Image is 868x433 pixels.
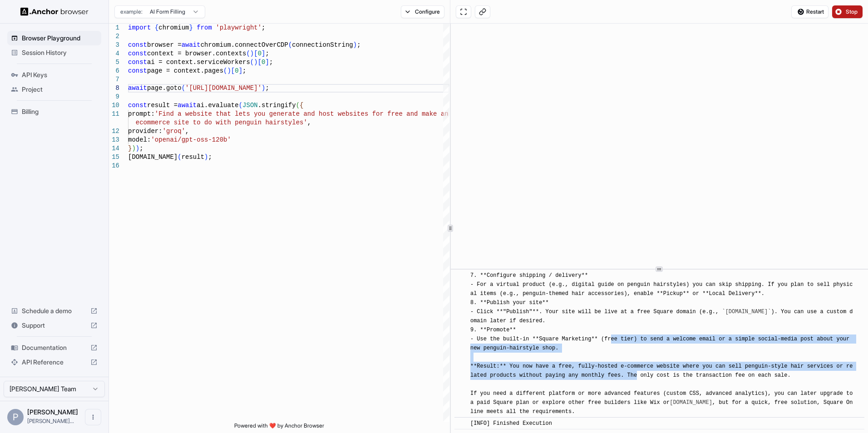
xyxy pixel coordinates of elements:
span: page.goto [147,84,182,92]
span: ) [254,59,257,66]
span: ; [242,67,246,74]
span: ) [261,84,265,92]
span: await [178,102,197,109]
span: ] [265,59,269,66]
span: ( [288,41,292,49]
div: 15 [109,153,119,162]
button: Stop [832,5,863,18]
span: const [128,59,147,66]
div: P [7,409,24,425]
span: JSON [242,102,258,109]
span: 0 [261,59,265,66]
div: Billing [7,104,101,119]
span: context = browser.contexts [147,50,246,57]
span: from [197,24,212,31]
span: browser = [147,41,182,49]
span: model: [128,136,151,143]
div: Schedule a demo [7,304,101,318]
button: Copy live view URL [475,5,490,18]
div: 5 [109,58,119,67]
span: ] [239,67,242,74]
span: [ [231,67,235,74]
span: const [128,41,147,49]
span: { [300,102,303,109]
span: Session History [22,48,98,57]
span: provider: [128,128,163,135]
span: ; [261,24,265,31]
span: import [128,24,151,31]
span: , [185,128,189,135]
span: const [128,102,147,109]
span: ai = context.serviceWorkers [147,59,250,66]
span: const [128,67,147,74]
span: Documentation [22,343,87,352]
span: ) [204,153,208,161]
span: ( [296,102,300,109]
div: 2 [109,32,119,41]
div: Documentation [7,340,101,355]
div: 4 [109,49,119,58]
span: [DOMAIN_NAME] [128,153,178,161]
div: 3 [109,41,119,49]
span: prompt: [128,110,155,118]
button: Configure [401,5,445,18]
div: 12 [109,127,119,136]
span: } [128,145,132,152]
span: API Keys [22,70,98,79]
span: ai.evaluate [197,102,238,109]
span: ecommerce site to do with penguin hairstyles' [136,119,307,126]
div: API Reference [7,355,101,369]
span: ​ [459,419,464,428]
span: Billing [22,107,98,116]
span: ( [250,59,254,66]
div: Project [7,82,101,97]
span: 'openai/gpt-oss-120b' [151,136,231,143]
span: '[URL][DOMAIN_NAME]' [185,84,261,92]
span: const [128,50,147,57]
div: 9 [109,93,119,101]
span: ( [178,153,181,161]
span: ( [223,67,227,74]
span: result = [147,102,178,109]
button: Open in full screen [456,5,471,18]
div: 8 [109,84,119,93]
span: ( [239,102,242,109]
span: Project [22,85,98,94]
span: [INFO] Finished Execution [470,420,552,427]
span: ; [265,84,269,92]
span: 'playwright' [216,24,261,31]
span: ) [136,145,139,152]
span: page = context.pages [147,67,223,74]
div: 10 [109,101,119,110]
span: [ [254,50,257,57]
span: ( [246,50,250,57]
span: 'Find a website that lets you generate and host we [155,110,345,118]
span: } [189,24,192,31]
span: bsites for free and make an [345,110,449,118]
span: ) [227,67,231,74]
span: API Reference [22,358,87,367]
div: Browser Playground [7,31,101,45]
span: ] [261,50,265,57]
span: example: [120,8,143,15]
button: Open menu [85,409,101,425]
span: Browser Playground [22,34,98,43]
span: ; [208,153,212,161]
span: ( [182,84,185,92]
span: .stringify [258,102,296,109]
span: 0 [235,67,238,74]
div: 7 [109,75,119,84]
div: 11 [109,110,119,118]
div: API Keys [7,68,101,82]
span: Restart [806,8,824,15]
span: ) [250,50,254,57]
div: Session History [7,45,101,60]
span: connectionString [292,41,353,49]
span: ) [132,145,135,152]
span: Stop [846,8,858,15]
img: Anchor Logo [20,7,89,16]
span: result [182,153,204,161]
span: Schedule a demo [22,306,87,315]
div: 6 [109,67,119,75]
span: Powered with ❤️ by Anchor Browser [234,422,324,433]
